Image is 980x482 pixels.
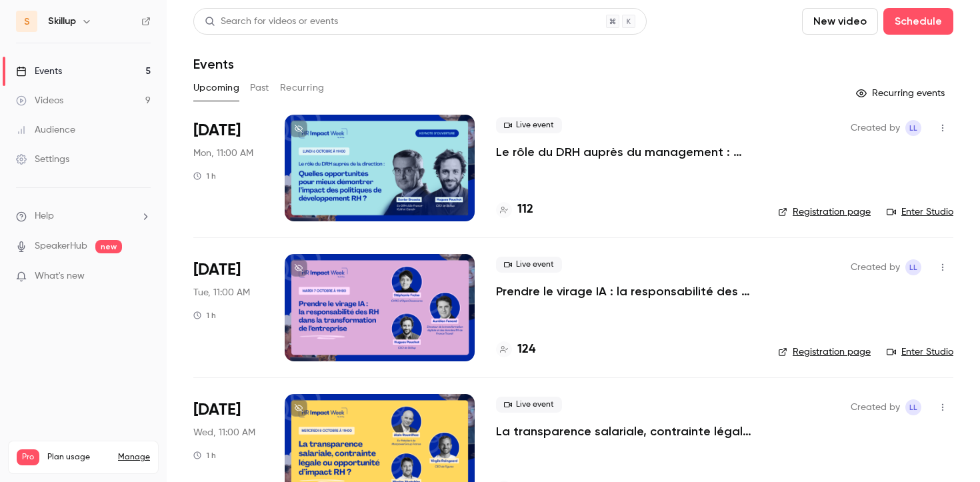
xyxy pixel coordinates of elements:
[95,240,122,253] span: new
[883,8,953,35] button: Schedule
[850,83,953,104] button: Recurring events
[905,399,921,415] span: Louise Le Guillou
[778,205,871,219] a: Registration page
[851,399,900,415] span: Created by
[35,269,85,283] span: What's new
[193,56,234,72] h1: Events
[193,171,216,181] div: 1 h
[887,345,953,359] a: Enter Studio
[851,120,900,136] span: Created by
[24,15,30,29] span: S
[193,450,216,461] div: 1 h
[909,399,917,415] span: LL
[193,77,239,99] button: Upcoming
[193,120,241,141] span: [DATE]
[205,15,338,29] div: Search for videos or events
[909,259,917,275] span: LL
[35,209,54,223] span: Help
[193,286,250,299] span: Tue, 11:00 AM
[496,397,562,413] span: Live event
[280,77,325,99] button: Recurring
[193,254,263,361] div: Oct 7 Tue, 11:00 AM (Europe/Paris)
[496,423,757,439] a: La transparence salariale, contrainte légale ou opportunité d’impact RH ?
[47,452,110,463] span: Plan usage
[496,201,533,219] a: 112
[16,153,69,166] div: Settings
[193,399,241,421] span: [DATE]
[496,341,535,359] a: 124
[16,209,151,223] li: help-dropdown-opener
[802,8,878,35] button: New video
[887,205,953,219] a: Enter Studio
[135,271,151,283] iframe: Noticeable Trigger
[250,77,269,99] button: Past
[193,426,255,439] span: Wed, 11:00 AM
[778,345,871,359] a: Registration page
[517,341,535,359] h4: 124
[193,259,241,281] span: [DATE]
[16,65,62,78] div: Events
[17,449,39,465] span: Pro
[517,201,533,219] h4: 112
[905,120,921,136] span: Louise Le Guillou
[193,310,216,321] div: 1 h
[35,239,87,253] a: SpeakerHub
[496,257,562,273] span: Live event
[496,283,757,299] a: Prendre le virage IA : la responsabilité des RH dans la transformation de l'entreprise
[905,259,921,275] span: Louise Le Guillou
[851,259,900,275] span: Created by
[496,117,562,133] span: Live event
[16,123,75,137] div: Audience
[16,94,63,107] div: Videos
[496,144,757,160] a: Le rôle du DRH auprès du management : quelles opportunités pour mieux démontrer l’impact des poli...
[48,15,76,28] h6: Skillup
[118,452,150,463] a: Manage
[193,115,263,221] div: Oct 6 Mon, 11:00 AM (Europe/Paris)
[193,147,253,160] span: Mon, 11:00 AM
[909,120,917,136] span: LL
